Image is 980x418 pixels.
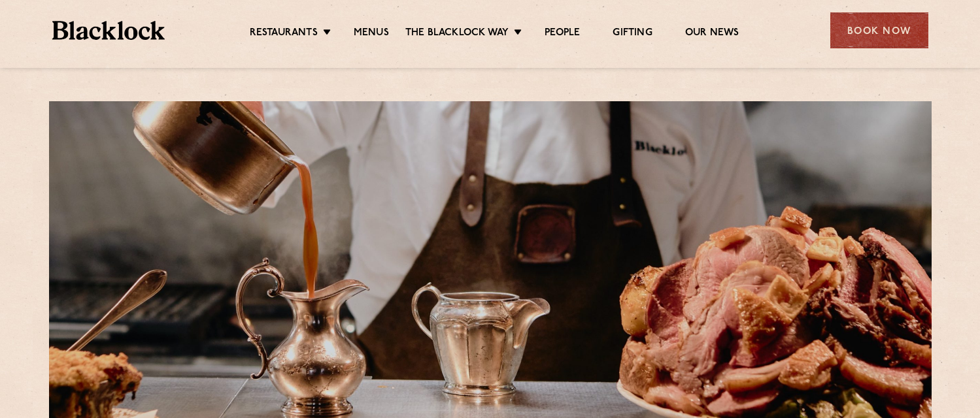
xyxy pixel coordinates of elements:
[545,27,580,41] a: People
[354,27,389,41] a: Menus
[52,21,165,40] img: BL_Textured_Logo-footer-cropped.svg
[685,27,739,41] a: Our News
[405,27,509,41] a: The Blacklock Way
[250,27,318,41] a: Restaurants
[830,12,928,48] div: Book Now
[613,27,652,41] a: Gifting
